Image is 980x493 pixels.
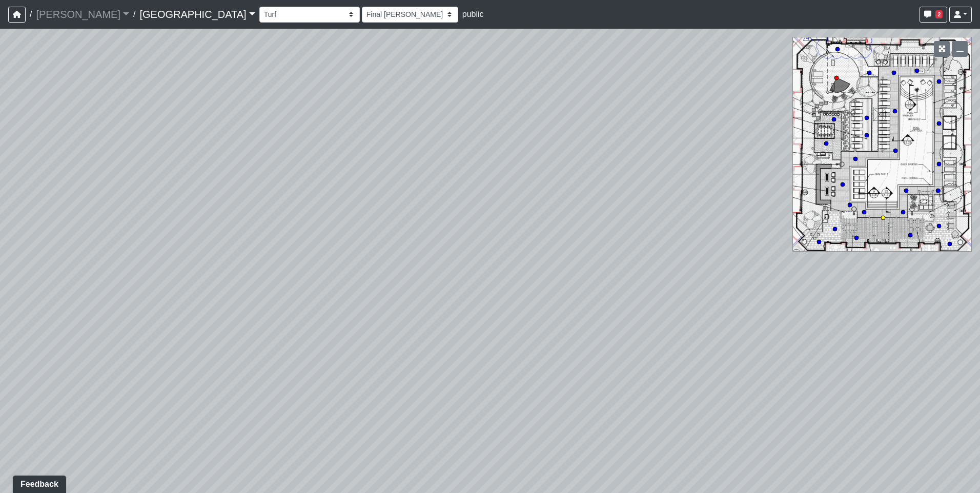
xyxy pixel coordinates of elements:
span: 2 [935,10,943,18]
a: [PERSON_NAME] [36,4,129,25]
span: / [129,4,139,25]
iframe: Ybug feedback widget [8,473,68,493]
a: [GEOGRAPHIC_DATA] [139,4,255,25]
span: / [26,4,36,25]
span: public [462,10,484,18]
button: 2 [920,7,947,23]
